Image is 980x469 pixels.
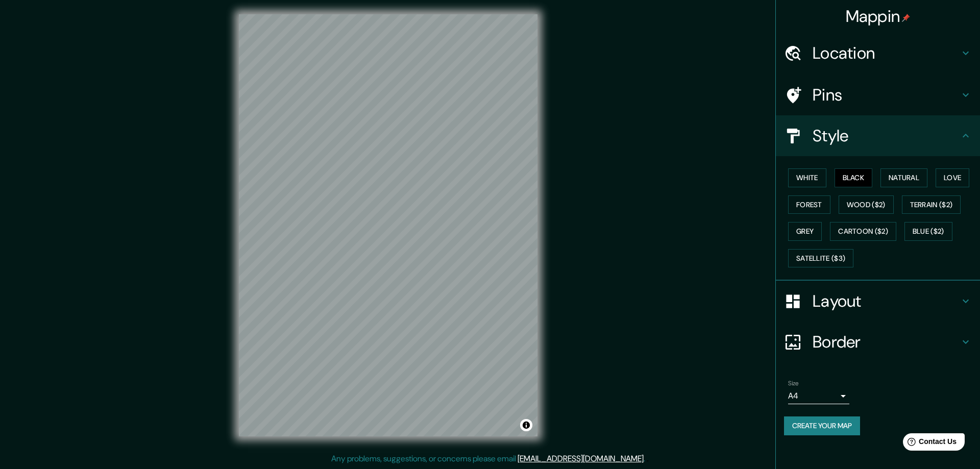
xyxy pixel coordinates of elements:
[902,14,910,22] img: pin-icon.png
[904,222,952,241] button: Blue ($2)
[776,322,980,362] div: Border
[645,453,647,465] div: .
[788,249,853,268] button: Satellite ($3)
[788,195,830,214] button: Forest
[784,416,860,435] button: Create your map
[239,14,537,436] canvas: Map
[813,332,960,352] h4: Border
[788,168,826,187] button: White
[331,453,645,465] p: Any problems, suggestions, or concerns please email .
[647,453,649,465] div: .
[776,75,980,115] div: Pins
[776,115,980,156] div: Style
[788,388,849,404] div: A4
[846,6,911,27] h4: Mappin
[889,429,969,458] iframe: Help widget launcher
[936,168,969,187] button: Love
[788,222,822,241] button: Grey
[813,43,960,63] h4: Location
[813,291,960,311] h4: Layout
[830,222,896,241] button: Cartoon ($2)
[520,419,532,431] button: Toggle attribution
[813,126,960,146] h4: Style
[902,195,961,214] button: Terrain ($2)
[518,453,644,464] a: [EMAIL_ADDRESS][DOMAIN_NAME]
[880,168,927,187] button: Natural
[813,85,960,105] h4: Pins
[776,33,980,73] div: Location
[835,168,873,187] button: Black
[839,195,894,214] button: Wood ($2)
[788,379,799,388] label: Size
[776,281,980,322] div: Layout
